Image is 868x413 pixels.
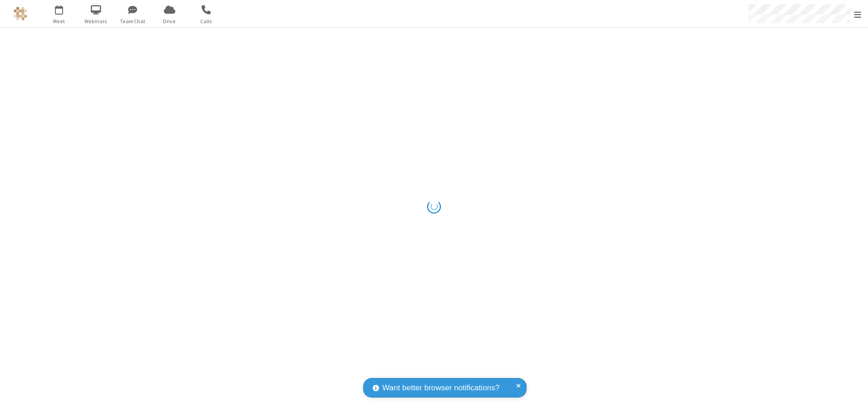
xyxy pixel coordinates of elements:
[42,17,76,25] span: Meet
[382,382,499,394] span: Want better browser notifications?
[14,7,27,20] img: QA Selenium DO NOT DELETE OR CHANGE
[116,17,150,25] span: Team Chat
[79,17,113,25] span: Webinars
[153,17,187,25] span: Drive
[189,17,223,25] span: Calls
